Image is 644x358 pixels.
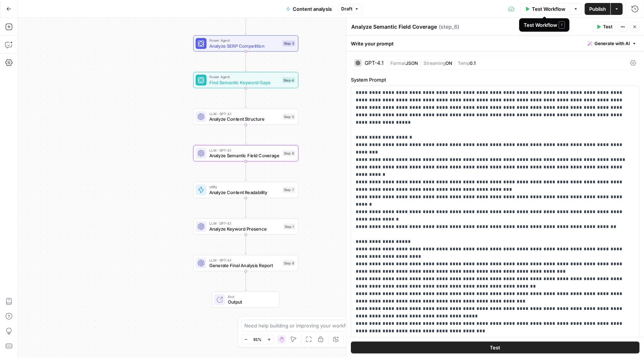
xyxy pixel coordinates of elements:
[228,294,274,300] span: End
[603,23,612,30] span: Test
[423,60,445,66] span: Streaming
[452,59,458,66] span: |
[193,292,298,308] div: EndOutput
[209,79,279,86] span: Find Semantic Keyword Gaps
[346,36,644,51] div: Write your prompt
[193,255,298,272] div: LLM · GPT-4.1Generate Final Analysis ReportStep 8
[585,39,640,48] button: Generate with AI
[445,60,452,66] span: ON
[589,5,606,13] span: Publish
[282,40,295,46] div: Step 3
[458,60,470,66] span: Temp
[490,344,501,351] span: Test
[418,59,423,66] span: |
[282,114,295,120] div: Step 5
[387,59,390,66] span: |
[193,145,298,162] div: LLM · GPT-4.1Analyze Semantic Field CoverageStep 6
[559,21,565,29] span: T
[594,40,630,47] span: Generate with AI
[245,198,247,218] g: Edge from step_7 to step_1
[209,115,280,122] span: Analyze Content Structure
[338,4,362,14] button: Draft
[532,5,565,13] span: Test Workflow
[282,187,295,193] div: Step 7
[245,271,247,291] g: Edge from step_8 to end
[282,260,295,266] div: Step 8
[406,60,418,66] span: JSON
[209,38,280,43] span: Power Agent
[282,77,295,83] div: Step 4
[209,111,280,117] span: LLM · GPT-4.1
[193,108,298,125] div: LLM · GPT-4.1Analyze Content StructureStep 5
[209,225,280,232] span: Analyze Keyword Presence
[245,235,247,254] g: Edge from step_1 to step_8
[228,299,274,305] span: Output
[341,6,352,12] span: Draft
[245,51,247,71] g: Edge from step_3 to step_4
[193,218,298,235] div: LLM · GPT-4.1Analyze Keyword PresenceStep 1
[524,21,565,29] div: Test Workflow
[193,182,298,198] div: utilityAnalyze Content ReadabilityStep 7
[365,60,384,66] div: GPT-4.1
[470,60,476,66] span: 0.1
[209,221,280,226] span: LLM · GPT-4.1
[254,336,262,342] span: 91%
[209,189,280,196] span: Analyze Content Readability
[245,15,247,35] g: Edge from start to step_3
[283,224,295,229] div: Step 1
[209,184,280,190] span: utility
[351,342,640,354] button: Test
[520,3,570,15] button: Test Workflow
[245,161,247,181] g: Edge from step_6 to step_7
[209,42,280,49] span: Analyze SERP Competition
[351,23,437,31] textarea: Analyze Semantic Field Coverage
[585,3,610,15] button: Publish
[439,23,459,31] span: ( step_6 )
[390,60,406,66] span: Format
[209,262,280,269] span: Generate Final Analysis Report
[245,88,247,108] g: Edge from step_4 to step_5
[193,35,298,52] div: Power AgentAnalyze SERP CompetitionStep 3
[209,148,280,153] span: LLM · GPT-4.1
[209,257,280,263] span: LLM · GPT-4.1
[593,22,616,32] button: Test
[193,72,298,88] div: Power AgentFind Semantic Keyword GapsStep 4
[282,150,295,156] div: Step 6
[209,152,280,159] span: Analyze Semantic Field Coverage
[351,76,640,83] label: System Prompt
[293,5,332,13] span: Content analysis
[282,3,336,15] button: Content analysis
[209,74,279,80] span: Power Agent
[245,125,247,145] g: Edge from step_5 to step_6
